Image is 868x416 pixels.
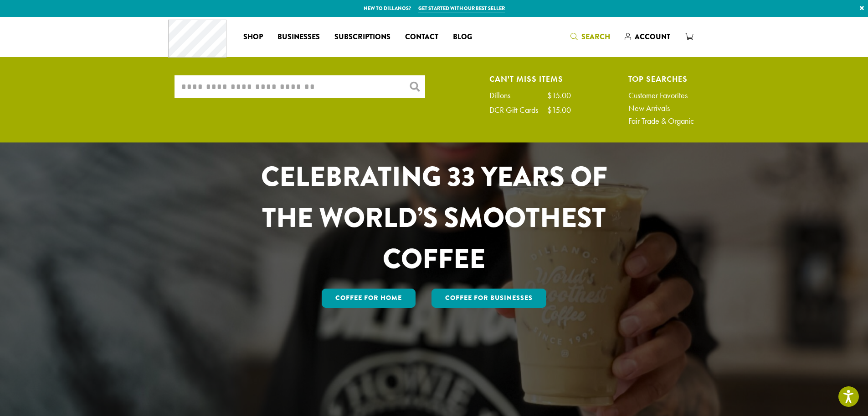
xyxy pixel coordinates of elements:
[334,32,390,43] span: Subscriptions
[489,91,519,100] div: Dillons
[635,32,670,42] span: Account
[628,117,694,125] a: Fair Trade & Organic
[405,32,438,43] span: Contact
[581,32,610,42] span: Search
[547,91,571,100] div: $15.00
[243,32,263,43] span: Shop
[563,29,617,44] a: Search
[489,106,547,114] div: DCR Gift Cards
[234,156,634,279] h1: CELEBRATING 33 YEARS OF THE WORLD’S SMOOTHEST COFFEE
[453,32,472,43] span: Blog
[431,289,546,308] a: Coffee For Businesses
[547,106,571,114] div: $15.00
[628,75,694,82] h4: Top Searches
[236,30,270,44] a: Shop
[322,289,416,308] a: Coffee for Home
[418,5,505,12] a: Get started with our best seller
[277,32,320,43] span: Businesses
[628,104,694,112] a: New Arrivals
[489,75,571,82] h4: Can't Miss Items
[628,91,694,100] a: Customer Favorites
